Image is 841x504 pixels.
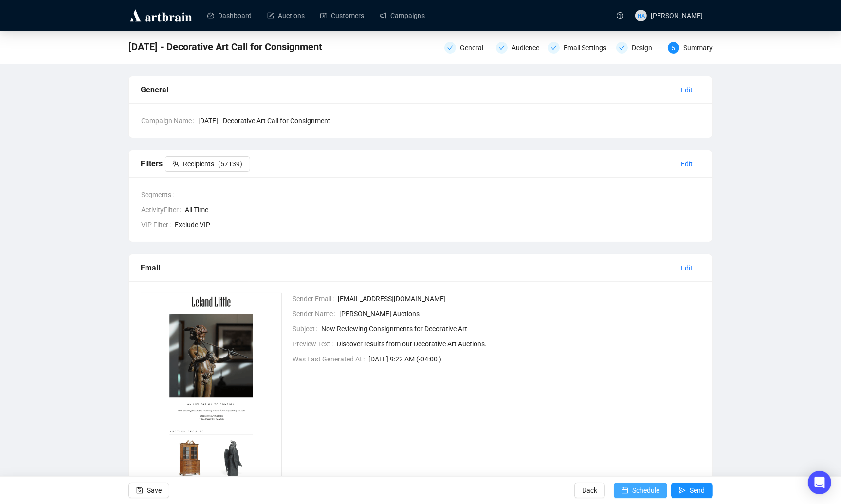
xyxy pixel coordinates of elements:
[444,42,490,54] div: General
[619,45,625,51] span: check
[681,263,693,273] span: Edit
[141,159,250,168] span: Filters
[128,483,169,498] button: Save
[447,45,453,51] span: check
[651,12,703,19] span: [PERSON_NAME]
[340,308,701,319] span: [PERSON_NAME] Auctions
[512,42,545,54] div: Audience
[128,39,322,54] span: 10/16/25 - Decorative Art Call for Consignment
[673,82,700,98] button: Edit
[681,159,693,169] span: Edit
[185,204,700,215] span: All Time
[632,42,658,54] div: Design
[622,487,628,494] span: calendar
[582,477,597,504] span: Back
[141,293,282,488] img: 1760445566489-tqW3DsJfHB338Jyw.png
[198,115,700,126] span: [DATE] - Decorative Art Call for Consignment
[338,293,701,304] span: [EMAIL_ADDRESS][DOMAIN_NAME]
[141,84,673,96] div: General
[293,308,340,319] span: Sender Name
[574,483,605,498] button: Back
[380,3,425,28] a: Campaigns
[671,483,713,498] button: Send
[147,477,162,504] span: Save
[632,477,659,504] span: Schedule
[183,159,214,169] span: Recipients
[172,160,179,167] span: team
[637,11,644,20] span: HA
[673,156,700,172] button: Edit
[460,42,489,54] div: General
[218,159,242,169] span: ( 57139 )
[548,42,610,54] div: Email Settings
[681,85,693,95] span: Edit
[141,189,178,200] span: Segments
[293,339,337,349] span: Preview Text
[616,42,662,54] div: Design
[293,293,338,304] span: Sender Email
[496,42,542,54] div: Audience
[293,324,322,334] span: Subject
[672,45,675,52] span: 5
[337,339,701,349] span: Discover results from our Decorative Art Auctions.
[499,45,505,51] span: check
[136,487,143,494] span: save
[668,42,713,54] div: 5Summary
[614,483,667,498] button: Schedule
[267,3,305,28] a: Auctions
[175,219,700,230] span: Exclude VIP
[551,45,557,51] span: check
[673,260,700,276] button: Edit
[128,8,194,23] img: logo
[165,156,250,172] button: Recipients(57139)
[369,354,701,364] span: [DATE] 9:22 AM (-04:00 )
[690,477,705,504] span: Send
[141,219,175,230] span: VIP Filter
[320,3,364,28] a: Customers
[207,3,252,28] a: Dashboard
[564,42,612,54] div: Email Settings
[141,204,185,215] span: ActivityFilter
[293,354,369,364] span: Was Last Generated At
[141,262,673,274] div: Email
[679,487,686,494] span: send
[683,42,713,54] div: Summary
[617,12,623,19] span: question-circle
[141,115,198,126] span: Campaign Name
[808,471,831,494] div: Open Intercom Messenger
[322,324,701,334] span: Now Reviewing Consignments for Decorative Art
